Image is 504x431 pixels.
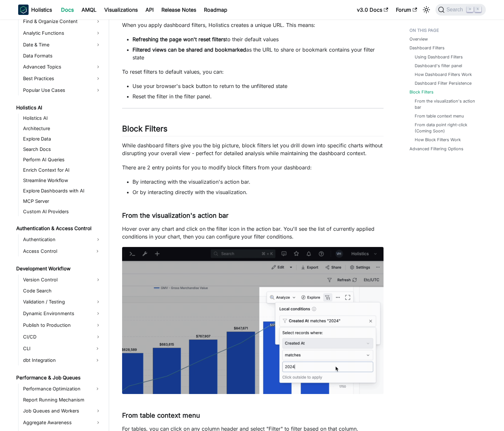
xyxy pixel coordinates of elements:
[122,142,384,157] p: While dashboard filters give you the big picture, block filters let you drill down into specific ...
[21,234,103,245] a: Authentication
[122,247,384,394] img: Adjust block filter from the chart action bar
[21,114,103,123] a: Holistics AI
[132,36,226,43] strong: Refreshing the page won't reset filters
[157,5,200,15] a: Release Notes
[21,134,103,143] a: Explore Data
[21,297,103,307] a: Validation / Testing
[21,286,103,295] a: Code Search
[132,82,384,90] li: Use your browser's back button to return to the unfiltered state
[409,89,434,95] a: Block Filters
[92,384,103,394] button: Expand sidebar category 'Performance Optimization'
[415,113,464,119] a: From table context menu
[21,406,103,416] a: Job Queues and Workers
[21,332,103,342] a: CI/CD
[409,36,428,42] a: Overview
[100,5,142,15] a: Visualizations
[21,176,103,185] a: Streamline Workflow
[21,73,103,84] a: Best Practices
[122,225,384,240] p: Hover over any chart and click on the filter icon in the action bar. You'll see the list of curre...
[31,6,52,14] b: Holistics
[142,5,157,15] a: API
[21,166,103,175] a: Enrich Context for AI
[409,45,445,51] a: Dashboard Filters
[92,246,103,256] button: Expand sidebar category 'Access Control'
[132,92,384,100] li: Reset the filter in the filter panel.
[21,16,103,27] a: Find & Organize Content
[92,355,103,365] button: Expand sidebar category 'dbt Integration'
[57,5,78,15] a: Docs
[14,103,103,112] a: Holistics AI
[132,188,384,196] li: Or by interacting directly with the visualization.
[21,417,103,428] a: Aggregate Awareness
[21,40,103,50] a: Date & Time
[415,137,461,143] a: How Block Filters Work
[21,246,92,256] a: Access Control
[415,122,479,134] a: From data point right-click (Coming Soon)
[392,5,421,15] a: Forum
[132,178,384,186] li: By interacting with the visualization's action bar.
[21,145,103,154] a: Search Docs
[21,320,103,330] a: Publish to Production
[409,146,463,152] a: Advanced Filtering Options
[21,28,103,38] a: Analytic Functions
[122,212,384,220] h3: From the visualization's action bar
[92,343,103,354] button: Expand sidebar category 'CLI'
[21,384,92,394] a: Performance Optimization
[132,35,384,43] li: to their default values
[421,5,432,15] button: Switch between dark and light mode (currently light mode)
[21,308,103,319] a: Dynamic Environments
[21,197,103,206] a: MCP Server
[122,21,384,29] p: When you apply dashboard filters, Holistics creates a unique URL. This means:
[415,80,472,86] a: Dashboard Filter Persistence
[415,71,472,78] a: How Dashboard Filters Work
[122,124,384,136] h2: Block Filters
[435,4,486,16] button: Search (Command+K)
[14,373,103,382] a: Performance & Job Queues
[353,5,392,15] a: v3.0 Docs
[21,62,103,72] a: Advanced Topics
[21,207,103,216] a: Custom AI Providers
[21,51,103,60] a: Data Formats
[415,54,463,60] a: Using Dashboard Filters
[122,164,384,171] p: There are 2 entry points for you to modify block filters from your dashboard:
[445,7,467,13] span: Search
[21,343,92,354] a: CLI
[21,395,103,404] a: Report Running Mechanism
[14,224,103,233] a: Authentication & Access Control
[18,5,29,15] img: Holistics
[122,68,384,76] p: To reset filters to default values, you can:
[132,46,384,61] li: as the URL to share or bookmark contains your filter state
[415,98,479,110] a: From the visualization's action bar
[18,5,52,15] a: HolisticsHolistics
[21,275,103,285] a: Version Control
[21,85,103,95] a: Popular Use Cases
[14,264,103,273] a: Development Workflow
[21,355,92,365] a: dbt Integration
[415,63,462,69] a: Dashboard's filter panel
[132,46,246,53] strong: Filtered views can be shared and bookmarked
[475,6,481,12] kbd: K
[467,6,473,12] kbd: ⌘
[21,155,103,164] a: Perform AI Queries
[21,124,103,133] a: Architecture
[21,186,103,195] a: Explore Dashboards with AI
[122,412,384,420] h3: From table context menu
[12,19,109,431] nav: Docs sidebar
[200,5,231,15] a: Roadmap
[78,5,100,15] a: AMQL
